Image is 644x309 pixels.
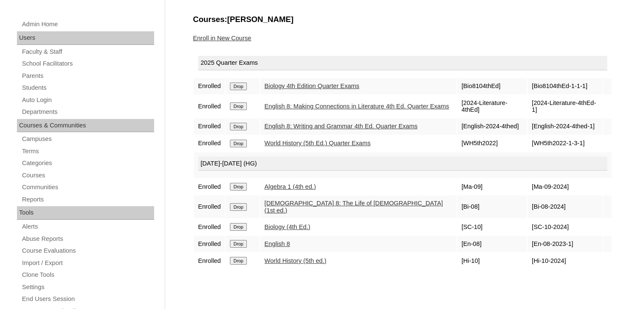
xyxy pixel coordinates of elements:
[528,219,602,235] td: [SC-10-2024]
[17,31,154,45] div: Users
[528,196,602,218] td: [Bi-08-2024]
[198,157,607,171] div: [DATE]-[DATE] (HG)
[194,196,225,218] td: Enrolled
[21,58,154,69] a: School Facilitators
[194,179,225,195] td: Enrolled
[194,135,225,152] td: Enrolled
[198,56,607,70] div: 2025 Quarter Exams
[194,78,225,94] td: Enrolled
[528,253,602,269] td: [Hi-10-2024]
[457,78,527,94] td: [Bio8104thEd]
[230,102,246,110] input: Drop
[230,83,246,90] input: Drop
[265,103,449,110] a: English 8: Making Connections in Literature 4th Ed. Quarter Exams
[21,95,154,105] a: Auto Login
[21,258,154,268] a: Import / Export
[528,135,602,152] td: [WH5th2022-1-3-1]
[21,182,154,193] a: Communities
[265,140,371,146] a: World History (5th Ed.) Quarter Exams
[230,240,246,248] input: Drop
[230,183,246,190] input: Drop
[265,123,417,130] a: English 8: Writing and Grammar 4th Ed. Quarter Exams
[21,270,154,280] a: Clone Tools
[21,221,154,232] a: Alerts
[457,119,527,135] td: [English-2024-4thed]
[21,71,154,81] a: Parents
[230,257,246,265] input: Drop
[230,123,246,130] input: Drop
[21,146,154,157] a: Terms
[457,179,527,195] td: [Ma-09]
[265,257,326,264] a: World History (5th ed.)
[230,203,246,211] input: Drop
[528,119,602,135] td: [English-2024-4thed-1]
[21,170,154,181] a: Courses
[457,219,527,235] td: [SC-10]
[193,35,252,41] a: Enroll in New Course
[265,83,359,89] a: Biology 4th Edition Quarter Exams
[21,246,154,256] a: Course Evaluations
[21,107,154,117] a: Departments
[21,294,154,304] a: End Users Session
[528,236,602,252] td: [En-08-2023-1]
[194,236,225,252] td: Enrolled
[17,206,154,220] div: Tools
[265,200,443,214] a: [DEMOGRAPHIC_DATA] 8: The Life of [DEMOGRAPHIC_DATA] (1st ed.)
[21,194,154,205] a: Reports
[528,179,602,195] td: [Ma-09-2024]
[194,253,225,269] td: Enrolled
[265,183,316,190] a: Algebra 1 (4th ed.)
[194,119,225,135] td: Enrolled
[528,78,602,94] td: [Bio8104thEd-1-1-1]
[265,240,290,247] a: English 8
[230,223,246,231] input: Drop
[17,119,154,132] div: Courses & Communities
[457,196,527,218] td: [Bi-08]
[21,83,154,93] a: Students
[21,158,154,168] a: Categories
[194,219,225,235] td: Enrolled
[528,95,602,118] td: [2024-Literature-4thEd-1]
[21,282,154,292] a: Settings
[230,140,246,147] input: Drop
[457,236,527,252] td: [En-08]
[21,19,154,30] a: Admin Home
[21,234,154,244] a: Abuse Reports
[193,14,612,25] h3: Courses:[PERSON_NAME]
[457,95,527,118] td: [2024-Literature-4thEd]
[457,253,527,269] td: [Hi-10]
[21,47,154,57] a: Faculty & Staff
[194,95,225,118] td: Enrolled
[265,223,310,230] a: Biology (4th Ed.)
[457,135,527,152] td: [WH5th2022]
[21,134,154,144] a: Campuses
